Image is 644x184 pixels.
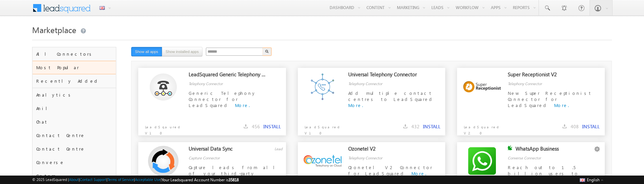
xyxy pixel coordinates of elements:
span: 456 [252,123,260,130]
div: Ozonetel V2 [348,146,426,155]
img: downloads [563,124,567,128]
a: Acceptable Use [135,177,161,182]
img: checking status [508,146,512,150]
a: About [69,177,79,182]
span: New Super Receptionist Connector for LeadSquared [508,90,592,108]
div: Converse [32,156,116,169]
img: Alternate Logo [467,146,497,176]
img: downloads [403,124,407,128]
img: Alternate Logo [150,73,177,101]
img: Alternate Logo [148,146,178,176]
span: Ozonetel V2 Connector for LeadSquared [348,164,432,176]
span: © 2025 LeadSquared | | | | | [32,177,239,183]
div: Most Popular [32,61,116,74]
div: Custom [32,169,116,183]
button: English [578,176,605,184]
p: LeadSqaured V1.0 [138,121,197,136]
span: 432 [411,123,420,130]
img: Search [265,50,268,53]
p: LeadSquared V1.0 [298,121,357,136]
div: LeadSquared Generic Telephony Connector [189,71,266,81]
a: Contact Support [80,177,106,182]
button: Show all apps [131,47,162,56]
a: More. [348,102,363,108]
span: Capture leads from all of your third-party platforms [189,164,280,182]
span: Marketplace [32,24,76,35]
div: Chat [32,115,116,129]
img: Alternate Logo [304,155,341,167]
button: INSTALL [423,124,440,130]
button: INSTALL [582,124,600,130]
div: Contact Centre [32,129,116,142]
a: More. [235,102,250,108]
a: More. [554,102,569,108]
div: WhatsApp Business [516,146,593,155]
div: Recently Added [32,74,116,88]
span: English [587,177,600,182]
img: Alternate Logo [463,81,501,93]
div: Analytics [32,88,116,102]
button: INSTALL [263,124,281,130]
span: 408 [571,123,579,130]
div: Super Receptionist V2 [508,71,586,81]
span: Generic Telephony Connector for LeadSquared [189,90,256,108]
img: Alternate Logo [307,72,338,102]
div: Universal Telephony Connector [348,71,426,81]
div: Contact Centre [32,142,116,156]
span: 35818 [229,177,239,182]
a: Terms of Service [108,177,134,182]
img: downloads [244,124,248,128]
div: All Connectors [32,47,116,61]
a: More. [411,170,426,176]
button: Show installed apps [162,47,202,56]
div: Universal Data Sync [189,146,266,155]
div: Anil [32,102,116,115]
p: LeadSquared V2.0 [457,121,516,136]
span: Add multiple contact centres to LeadSquared [348,90,434,102]
span: Your Leadsquared Account Number is [162,177,239,182]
